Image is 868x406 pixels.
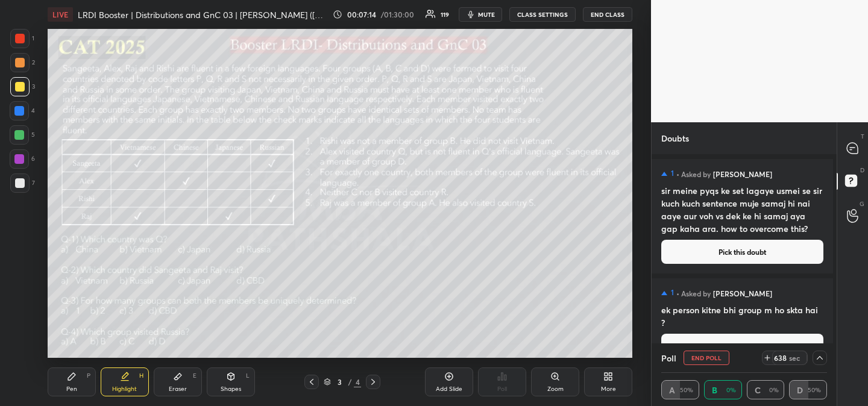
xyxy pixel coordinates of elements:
div: sec [787,353,802,363]
div: 3 [10,77,35,96]
button: Pick this doubt [661,334,823,358]
div: 7 [10,173,35,193]
div: 5 [10,125,35,145]
div: More [601,386,616,392]
div: LIVE [48,7,73,22]
h5: 1 [671,288,674,298]
div: 119 [441,11,449,17]
h4: ek person kitne bhi group m ho skta hai ? [661,304,823,329]
div: Shapes [221,386,241,392]
div: 2 [10,53,35,72]
h4: Poll [661,352,676,364]
div: 1 [10,29,34,48]
div: 6 [10,149,35,169]
div: Add Slide [436,386,462,392]
div: / [348,378,351,386]
div: 4 [354,376,361,387]
p: G [860,199,864,208]
div: Pen [66,386,77,392]
p: T [861,132,864,141]
div: H [139,373,143,379]
div: Highlight [112,386,137,392]
h5: • Asked by [676,288,711,299]
h5: 1 [671,169,674,178]
button: CLASS SETTINGS [509,7,576,22]
div: P [87,373,90,379]
div: Eraser [169,386,187,392]
h5: [PERSON_NAME] [713,169,772,180]
h5: [PERSON_NAME] [713,288,772,299]
p: Doubts [652,122,699,154]
button: END POLL [684,351,729,365]
button: mute [459,7,502,22]
div: grid [652,154,833,344]
h4: LRDI Booster | Distributions and GnC 03 | [PERSON_NAME] ([DATE]) [78,9,329,20]
div: 3 [333,378,345,386]
button: END CLASS [583,7,632,22]
div: L [246,373,250,379]
h4: sir meine pyqs ke set lagaye usmei se sir kuch kuch sentence muje samaj hi nai aaye aur voh vs de... [661,184,823,235]
div: 638 [773,353,787,363]
p: D [860,166,864,175]
div: 4 [10,101,35,120]
button: Pick this doubt [661,240,823,264]
h5: • Asked by [676,169,711,180]
span: mute [478,10,495,19]
div: Zoom [547,386,564,392]
div: E [193,373,197,379]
